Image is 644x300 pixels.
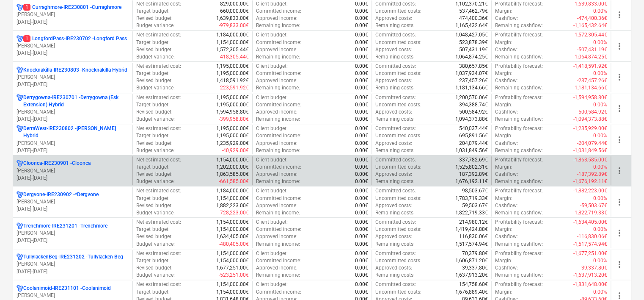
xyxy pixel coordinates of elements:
p: 0.00€ [355,164,368,171]
p: Net estimated cost : [136,219,181,226]
p: Client budget : [256,219,288,226]
p: 394,388.74€ [459,101,488,108]
p: Budget variance : [136,147,174,154]
p: 1,102,370.21€ [455,0,488,8]
p: Margin : [495,101,512,108]
p: 1,594,958.80€ [216,108,249,116]
p: 1,184,000.00€ [216,187,249,194]
p: Cashflow : [495,46,518,53]
p: Target budget : [136,70,169,77]
p: [PERSON_NAME] [17,198,129,206]
p: Curraghmore-IRE230801 - Curraghmore [23,4,121,11]
p: Profitability forecast : [495,219,543,226]
p: Cashflow : [495,77,518,84]
p: [PERSON_NAME] [17,42,129,50]
p: Net estimated cost : [136,125,181,132]
p: [PERSON_NAME] [17,230,129,237]
p: 0.00% [593,70,607,77]
p: 0.00€ [355,178,368,185]
p: 1,195,000.00€ [216,94,249,101]
p: -474,400.36€ [577,15,607,22]
p: DerraWest-IRE230802 - [PERSON_NAME] Hybrid [23,125,129,139]
p: Net estimated cost : [136,187,181,194]
p: 1,154,000.00€ [216,195,249,202]
p: 0.00€ [355,8,368,15]
p: Target budget : [136,8,169,15]
p: -223,591.92€ [219,84,249,92]
p: 1,031,849.56€ [455,147,488,154]
div: 1LongfordPass-IRE230702 -Longford Pass[PERSON_NAME][DATE]-[DATE] [17,35,129,57]
p: Margin : [495,226,512,233]
p: Remaining cashflow : [495,84,543,92]
p: 1,195,000.00€ [216,132,249,139]
div: Project has multi currencies enabled [17,253,23,261]
p: Dergvone-IRE230902 - *Dergvone [23,191,99,198]
p: 540,037.44€ [459,125,488,132]
p: 1,165,432.64€ [455,22,488,29]
p: Committed income : [256,39,301,46]
p: 507,431.19€ [459,46,488,53]
p: -1,094,373.88€ [573,116,607,123]
p: Revised budget : [136,46,172,53]
p: Committed income : [256,70,301,77]
p: Budget variance : [136,84,174,92]
p: 1,822,719.33€ [455,209,488,217]
p: Budget variance : [136,209,174,217]
p: [DATE] - [DATE] [17,81,129,88]
p: Remaining costs : [375,178,415,185]
p: Net estimated cost : [136,94,181,101]
p: Uncommitted costs : [375,226,421,233]
p: Client budget : [256,31,288,39]
iframe: Chat Widget [602,259,644,300]
p: 0.00€ [355,108,368,116]
p: 0.00€ [355,125,368,132]
p: 0.00€ [355,84,368,92]
p: 0.00€ [355,0,368,8]
p: Cashflow : [495,202,518,209]
p: [DATE] - [DATE] [17,268,129,275]
p: -237,457.26€ [577,77,607,84]
p: 0.00€ [355,171,368,178]
p: 237,457.26€ [459,77,488,84]
p: Remaining costs : [375,147,415,154]
p: [DATE] - [DATE] [17,50,129,57]
p: 1,154,000.00€ [216,156,249,164]
p: -418,305.44€ [219,53,249,61]
p: 1,235,929.00€ [216,140,249,147]
p: Committed income : [256,8,301,15]
p: Remaining costs : [375,84,415,92]
div: Dergvone-IRE230902 -*Dergvone[PERSON_NAME][DATE]-[DATE] [17,191,129,213]
p: [PERSON_NAME] [17,140,129,147]
p: Uncommitted costs : [375,132,421,139]
span: more_vert [614,72,625,82]
p: Coolanimoid-IRE231101 - Coolanimoid [23,285,111,292]
p: Remaining income : [256,53,300,61]
p: 0.00€ [355,147,368,154]
p: Committed income : [256,195,301,202]
p: 0.00€ [355,63,368,70]
p: Remaining income : [256,22,300,29]
p: Derrygowna-IRE230701 - Derrygowna (Esk Extension) Hybrid [23,94,129,108]
p: Committed costs : [375,31,416,39]
p: Uncommitted costs : [375,39,421,46]
p: -1,639,833.00€ [573,0,607,8]
p: Committed costs : [375,219,416,226]
p: Remaining costs : [375,209,415,217]
p: 1,181,134.66€ [455,84,488,92]
div: Cloonca-IRE230901 -Cloonca[PERSON_NAME][DATE]-[DATE] [17,160,129,181]
p: -728,223.00€ [219,209,249,217]
p: Client budget : [256,187,288,194]
p: Remaining income : [256,147,300,154]
p: 0.00€ [355,77,368,84]
p: -59,503.67€ [580,202,607,209]
p: Approved costs : [375,140,412,147]
p: 0.00€ [355,53,368,61]
p: -1,676,192.11€ [573,178,607,185]
p: 1,525,802.31€ [455,164,488,171]
p: LongfordPass-IRE230702 - Longford Pass [23,35,127,42]
p: 0.00€ [355,132,368,139]
p: Remaining costs : [375,116,415,123]
p: Client budget : [256,94,288,101]
p: 59,503.67€ [462,202,488,209]
p: Target budget : [136,101,169,108]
